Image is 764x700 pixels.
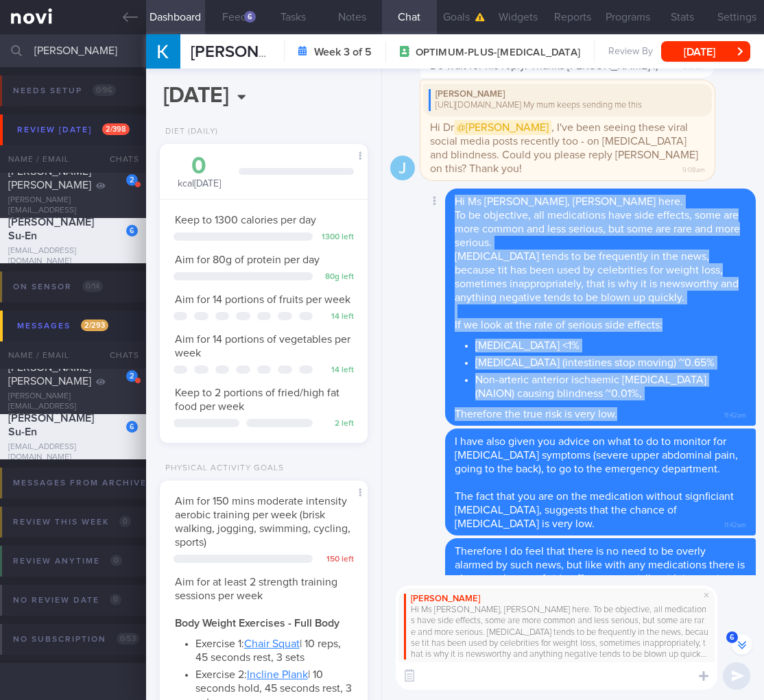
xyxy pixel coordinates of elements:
[430,47,693,71] span: I will have to get [PERSON_NAME] to comment on this. Do wait for his reply. Thanks [PERSON_NAME] :)
[126,174,138,186] div: 2
[429,100,706,111] div: [URL][DOMAIN_NAME] My mum keeps sending me this
[81,319,108,331] span: 2 / 293
[91,145,146,173] div: Chats
[320,419,354,429] div: 2 left
[475,335,746,352] li: [MEDICAL_DATA] <1%
[175,618,339,629] strong: Body Weight Exercises - Full Body
[8,217,94,241] span: [PERSON_NAME] Su-En
[10,552,126,570] div: Review anytime
[175,334,350,359] span: Aim for 14 portions of vegetables per week
[404,594,709,605] div: [PERSON_NAME]
[175,254,320,265] span: Aim for 80g of protein per day
[724,517,746,530] span: 11:42am
[732,634,752,655] button: 6
[244,11,256,23] div: 6
[8,413,94,437] span: [PERSON_NAME] Su-En
[320,555,354,565] div: 150 left
[126,225,138,237] div: 6
[475,352,746,370] li: [MEDICAL_DATA] (intestines stop moving) ~0.65%
[416,46,580,60] span: OPTIMUM-PLUS-[MEDICAL_DATA]
[320,272,354,282] div: 80 g left
[160,127,218,137] div: Diet (Daily)
[8,195,138,226] div: [PERSON_NAME][EMAIL_ADDRESS][DOMAIN_NAME]
[102,123,130,135] span: 2 / 398
[174,154,225,178] div: 0
[175,496,350,548] span: Aim for 150 mins moderate intensity aerobic training per week (brisk walking, jogging, swimming, ...
[455,210,740,248] span: To be objective, all medications have side effects, some are more common and less serious, but so...
[314,45,372,59] strong: Week 3 of 5
[82,280,103,292] span: 0 / 14
[455,491,734,529] span: The fact that you are on the medication without signficiant [MEDICAL_DATA], suggests that the cha...
[320,365,354,376] div: 14 left
[191,44,366,60] span: [PERSON_NAME] Su-En
[8,391,138,422] div: [PERSON_NAME][EMAIL_ADDRESS][DOMAIN_NAME]
[10,591,125,610] div: No review date
[390,156,415,181] div: J
[455,251,739,303] span: [MEDICAL_DATA] tends to be frequently in the news, because tit has been used by celebrities for w...
[455,319,662,330] span: If we look at the rate of serious side effects:
[175,387,339,412] span: Keep to 2 portions of fried/high fat food per week
[10,513,134,531] div: Review this week
[10,630,143,649] div: No subscription
[661,41,750,62] button: [DATE]
[117,633,139,644] span: 0 / 53
[244,638,300,649] a: Chair Squat
[320,232,354,243] div: 1300 left
[119,516,131,527] span: 0
[247,669,308,680] a: Incline Plank
[726,631,738,643] span: 6
[429,89,706,100] div: [PERSON_NAME]
[724,407,746,420] span: 11:42am
[608,46,653,58] span: Review By
[682,162,705,175] span: 9:08am
[8,246,138,267] div: [EMAIL_ADDRESS][DOMAIN_NAME]
[475,370,746,400] li: Non-arteric anterior ischaemic [MEDICAL_DATA] (NAION) causing blindness ~0.01%,
[160,463,284,474] div: Physical Activity Goals
[110,594,121,605] span: 0
[110,555,122,566] span: 0
[454,120,551,135] span: @[PERSON_NAME]
[320,312,354,322] div: 14 left
[455,546,745,612] span: Therefore I do feel that there is no need to be overly alarmed by such news, but like with any me...
[175,294,350,305] span: Aim for 14 portions of fruits per week
[91,341,146,369] div: Chats
[10,278,106,296] div: On sensor
[126,370,138,382] div: 2
[8,442,138,463] div: [EMAIL_ADDRESS][DOMAIN_NAME]
[10,474,187,492] div: Messages from Archived
[93,84,116,96] span: 0 / 96
[14,317,112,335] div: Messages
[404,605,709,660] div: Hi Ms [PERSON_NAME], [PERSON_NAME] here. To be objective, all medications have side effects, some...
[14,121,133,139] div: Review [DATE]
[175,577,337,601] span: Aim for at least 2 strength training sessions per week
[455,436,738,474] span: I have also given you advice on what to do to monitor for [MEDICAL_DATA] symptoms (severe upper a...
[195,633,353,664] li: Exercise 1: | 10 reps, 45 seconds rest, 3 sets
[175,215,316,226] span: Keep to 1300 calories per day
[10,82,119,100] div: Needs setup
[455,196,683,207] span: Hi Ms [PERSON_NAME], [PERSON_NAME] here.
[174,154,225,191] div: kcal [DATE]
[455,409,617,420] span: Therefore the true risk is very low.
[126,421,138,433] div: 6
